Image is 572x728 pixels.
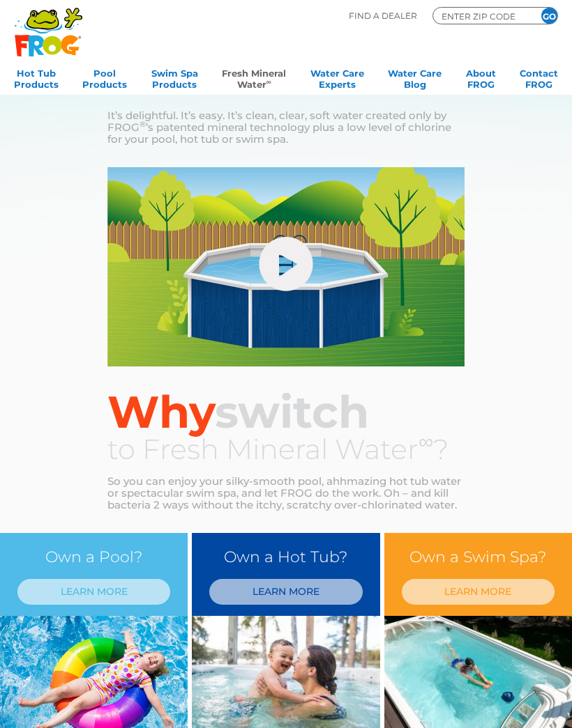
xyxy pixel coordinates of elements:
a: Fresh MineralWater∞ [222,63,286,91]
h3: Fresh Mineral Water ? [107,69,465,98]
h2: switch [107,389,465,435]
p: So you can enjoy your silky-smooth pool, ahhmazing hot tub water or spectacular swim spa, and let... [107,475,465,511]
a: Hot TubProducts [14,63,59,91]
a: LEARN MORE [402,579,555,605]
p: It’s delightful. It’s easy. It’s clean, clear, soft water created only by FROG ’s patented minera... [107,109,465,145]
h3: Own a Hot Tub? [209,544,362,571]
a: AboutFROG [466,63,496,91]
sup: ∞ [266,78,271,86]
h3: Own a Swim Spa? [402,544,555,571]
a: ContactFROG [520,63,558,91]
h3: to Fresh Mineral Water ? [107,435,465,464]
a: LEARN MORE [209,579,362,605]
span: Why [107,385,215,439]
p: Find A Dealer [349,7,417,24]
a: Swim SpaProducts [151,63,198,91]
input: Zip Code Form [440,10,524,22]
sup: ∞ [419,428,433,454]
a: Water CareBlog [388,63,442,91]
input: GO [541,8,557,24]
a: PoolProducts [82,63,127,91]
h3: Own a Pool? [17,544,170,571]
sup: ® [140,119,146,129]
img: fmw-main-video-cover [107,167,465,366]
a: Water CareExperts [310,63,364,91]
a: LEARN MORE [17,579,170,605]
